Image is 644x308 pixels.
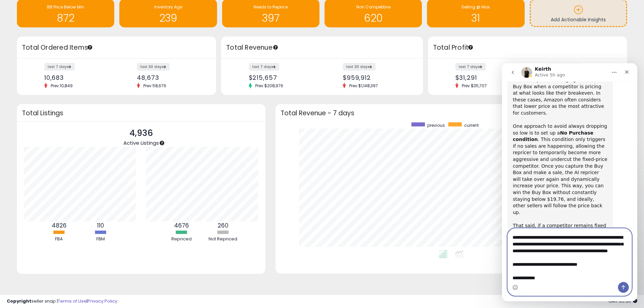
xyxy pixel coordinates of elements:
div: FBA [39,236,79,242]
span: Inventory Age [154,4,182,10]
div: 10,683 [44,74,112,81]
span: Prev: 10,849 [47,83,76,89]
iframe: Intercom live chat [502,63,637,301]
div: $31,291 [455,74,523,81]
div: That said, if a competitor remains fixed at such a low price, it will always be tough to consiste... [11,159,105,192]
h3: Total Profit [433,43,622,52]
h1: 31 [430,13,521,24]
span: previous [427,122,445,128]
div: $959,912 [343,74,411,81]
span: current [464,122,479,128]
label: last 7 days [455,63,486,71]
b: 110 [97,221,104,230]
div: 48,673 [137,74,204,81]
span: Add Actionable Insights [551,16,606,23]
div: Tooltip anchor [272,44,279,50]
span: Prev: 58,676 [140,83,170,89]
div: $215,657 [249,74,317,81]
h1: 397 [225,13,316,24]
div: Repriced [161,236,202,242]
a: Terms of Use [58,298,87,304]
textarea: Message… [6,165,129,219]
label: last 30 days [343,63,376,71]
span: Needs to Reprice [254,4,288,10]
h3: Total Ordered Items [22,43,211,52]
strong: Copyright [7,298,31,304]
span: BB Price Below Min [47,4,84,10]
div: seller snap | | [7,298,117,305]
b: No Purchase condition [11,67,91,79]
h3: Total Listings [22,111,260,116]
div: FBM [80,236,121,242]
h1: 239 [123,13,213,24]
span: Non Competitive [356,4,390,10]
h3: Total Revenue - 7 days [281,111,622,116]
h1: 620 [328,13,419,24]
div: Not Repriced [203,236,243,242]
span: Selling @ Max [461,4,490,10]
b: 260 [218,221,229,230]
div: Tooltip anchor [468,44,474,50]
label: last 30 days [548,63,581,71]
div: It can be quite challenging to win the Buy Box when a competitor is pricing at what looks like th... [11,14,105,60]
b: 4826 [52,221,67,230]
div: One approach to avoid always dropping so low is to set up a . This condition only triggers if no ... [11,60,105,159]
h3: Total Revenue [226,43,418,52]
label: last 7 days [44,63,75,71]
b: 4676 [174,221,189,230]
label: last 7 days [249,63,279,71]
span: Prev: $208,976 [252,83,287,89]
h1: 872 [20,13,111,24]
button: Emoji picker [10,221,16,227]
div: Tooltip anchor [159,140,165,146]
label: last 30 days [137,63,170,71]
span: Prev: $1,148,397 [346,83,381,89]
span: Prev: $35,707 [458,83,490,89]
a: Privacy Policy [88,298,117,304]
p: 4,936 [123,127,159,140]
button: Send a message… [116,219,127,230]
div: Tooltip anchor [87,44,93,50]
span: Active Listings [123,139,159,146]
